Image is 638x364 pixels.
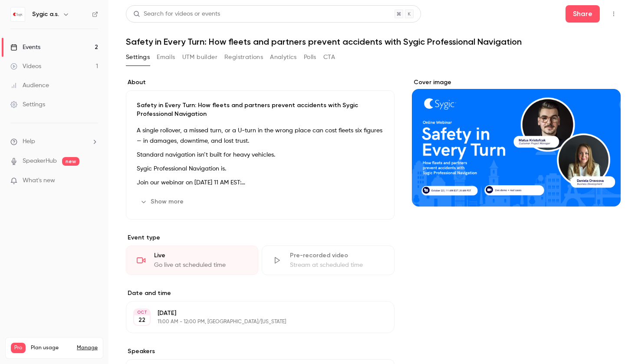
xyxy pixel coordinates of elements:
[23,176,55,185] span: What's new
[126,50,150,64] button: Settings
[133,10,220,19] div: Search for videos or events
[88,177,98,185] iframe: Noticeable Trigger
[10,43,40,52] div: Events
[137,177,384,188] p: Join our webinar on [DATE] 11 AM EST:
[126,78,395,87] label: About
[126,36,621,47] h1: Safety in Every Turn: How fleets and partners prevent accidents with Sygic Professional Navigation
[262,246,394,275] div: Pre-recorded videoStream at scheduled time
[126,347,395,356] label: Speakers
[412,78,621,207] section: Cover image
[134,309,150,315] div: OCT
[224,50,263,64] button: Registrations
[304,50,316,64] button: Polls
[323,50,335,64] button: CTA
[137,164,384,174] p: Sygic Professional Navigation is.
[10,137,98,146] li: help-dropdown-opener
[32,10,59,19] h6: Sygic a.s.
[137,101,384,118] p: Safety in Every Turn: How fleets and partners prevent accidents with Sygic Professional Navigation
[270,50,297,64] button: Analytics
[23,157,57,166] a: SpeakerHub
[137,150,384,160] p: Standard navigation isn’t built for heavy vehicles.
[23,137,35,146] span: Help
[10,62,41,71] div: Videos
[126,233,395,242] p: Event type
[11,343,26,353] span: Pro
[154,261,247,269] div: Go live at scheduled time
[157,50,175,64] button: Emails
[11,7,25,21] img: Sygic a.s.
[77,344,98,351] a: Manage
[182,50,217,64] button: UTM builder
[137,195,189,209] button: Show more
[412,78,621,87] label: Cover image
[290,251,383,260] div: Pre-recorded video
[126,289,395,298] label: Date and time
[31,344,72,351] span: Plan usage
[10,100,45,109] div: Settings
[154,251,247,260] div: Live
[138,316,145,325] p: 22
[126,246,258,275] div: LiveGo live at scheduled time
[566,5,600,23] button: Share
[137,125,384,146] p: A single rollover, a missed turn, or a U-turn in the wrong place can cost fleets six figures — in...
[158,309,349,318] p: [DATE]
[158,318,349,325] p: 11:00 AM - 12:00 PM, [GEOGRAPHIC_DATA]/[US_STATE]
[10,81,49,90] div: Audience
[290,261,383,269] div: Stream at scheduled time
[62,157,79,166] span: new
